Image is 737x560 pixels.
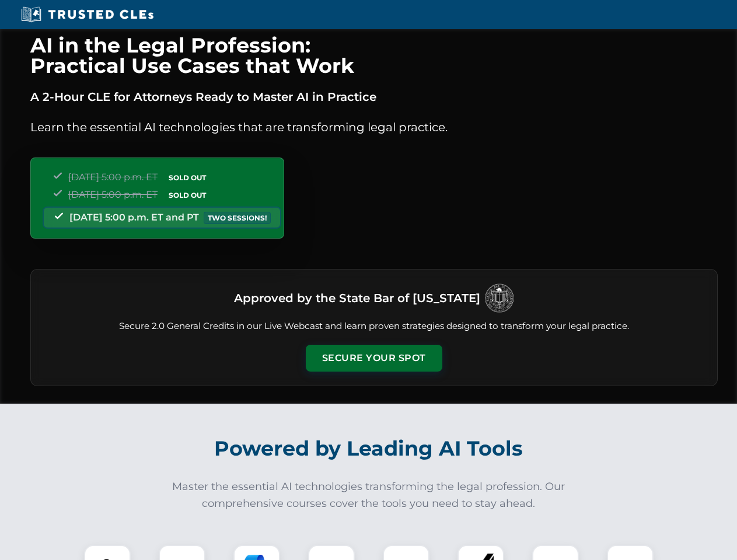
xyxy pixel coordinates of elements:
p: Learn the essential AI technologies that are transforming legal practice. [30,118,718,136]
span: [DATE] 5:00 p.m. ET [68,171,158,183]
p: Master the essential AI technologies transforming the legal profession. Our comprehensive courses... [165,478,573,512]
span: SOLD OUT [165,171,210,184]
h2: Powered by Leading AI Tools [46,428,692,469]
p: A 2-Hour CLE for Attorneys Ready to Master AI in Practice [30,87,718,106]
img: Trusted CLEs [18,6,157,23]
button: Secure Your Spot [306,345,442,372]
span: SOLD OUT [165,189,210,201]
p: Secure 2.0 General Credits in our Live Webcast and learn proven strategies designed to transform ... [45,320,703,333]
img: Logo [485,283,514,313]
h1: AI in the Legal Profession: Practical Use Cases that Work [30,35,718,76]
span: [DATE] 5:00 p.m. ET [68,189,158,200]
h3: Approved by the State Bar of [US_STATE] [234,288,480,309]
